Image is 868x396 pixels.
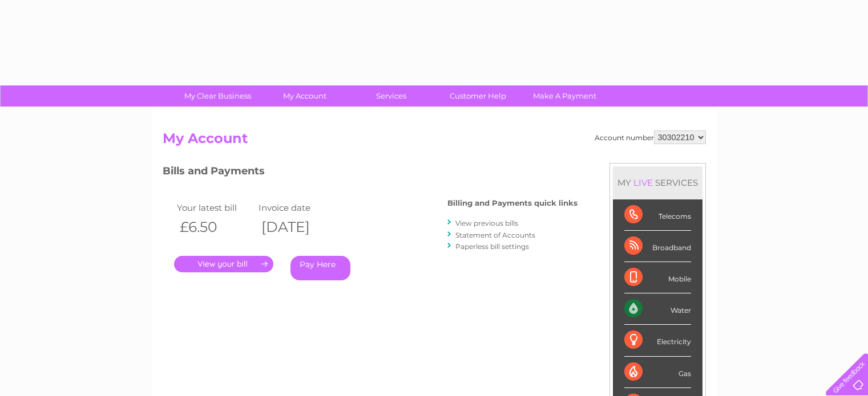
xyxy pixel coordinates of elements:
[163,130,706,152] h2: My Account
[447,199,578,207] h4: Billing and Payments quick links
[174,200,256,215] td: Your latest bill
[455,219,518,227] a: View previous bills
[290,256,350,280] a: Pay Here
[256,215,338,239] th: [DATE]
[174,215,256,239] th: £6.50
[455,242,529,251] a: Paperless bill settings
[624,325,691,356] div: Electricity
[344,85,438,107] a: Services
[455,231,535,239] a: Statement of Accounts
[174,256,273,272] a: .
[624,262,691,293] div: Mobile
[624,199,691,231] div: Telecoms
[624,293,691,325] div: Water
[518,85,612,107] a: Make A Payment
[163,163,578,183] h3: Bills and Payments
[631,177,655,188] div: LIVE
[595,130,706,144] div: Account number
[256,200,338,215] td: Invoice date
[431,85,525,107] a: Customer Help
[171,85,265,107] a: My Clear Business
[613,166,703,199] div: MY SERVICES
[624,357,691,388] div: Gas
[257,85,352,107] a: My Account
[624,231,691,262] div: Broadband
